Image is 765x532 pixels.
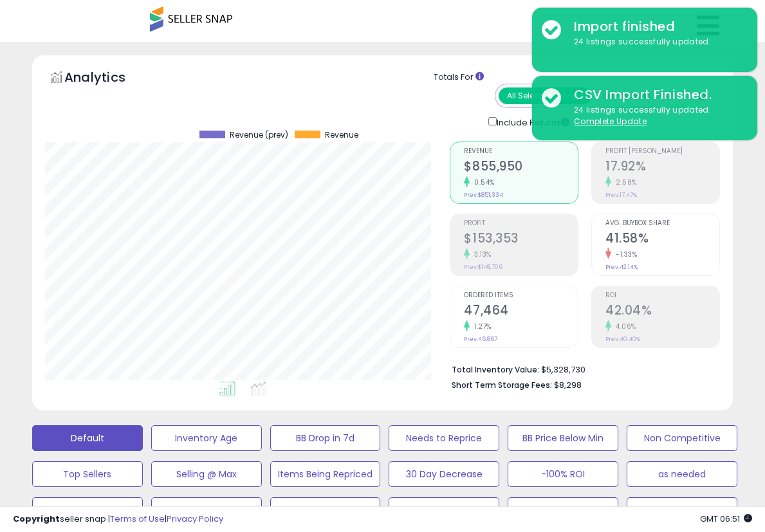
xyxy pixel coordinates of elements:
button: 30 Day Decrease [389,461,499,487]
small: 4.06% [611,322,636,331]
div: 24 listings successfully updated. [564,36,748,48]
button: Needs to Reprice [389,425,499,451]
strong: Copyright [13,513,60,525]
small: Prev: 42.14% [605,263,638,271]
div: seller snap | | [13,513,223,526]
h2: 17.92% [605,159,719,176]
button: Selling @ Max [151,461,262,487]
button: -100% ROI [508,461,618,487]
span: Revenue (prev) [230,131,288,140]
span: Ordered Items [464,292,578,299]
button: Non Competitive [627,425,737,451]
small: Prev: 17.47% [605,191,637,199]
div: Include Returns [479,115,585,129]
h2: $855,950 [464,159,578,176]
small: 3.13% [470,250,492,259]
div: Totals For [434,71,723,84]
div: 24 listings successfully updated. [564,104,748,128]
span: Profit [464,220,578,227]
button: BB Drop in 7d [270,425,381,451]
span: $8,298 [554,379,582,391]
button: Top Sellers [32,461,143,487]
h5: Analytics [64,68,151,89]
a: Privacy Policy [167,513,223,525]
b: Short Term Storage Fees: [452,380,552,390]
span: ROI [605,292,719,299]
div: CSV Import Finished. [564,86,748,104]
span: Profit [PERSON_NAME] [605,148,719,155]
span: Revenue [464,148,578,155]
button: Items Being Repriced [270,461,381,487]
small: 0.54% [470,178,495,187]
h2: 42.04% [605,303,719,320]
span: 2025-09-14 06:51 GMT [700,513,752,525]
b: Total Inventory Value: [452,364,539,375]
small: Prev: $851,334 [464,191,503,199]
a: Terms of Use [110,513,165,525]
button: Inventory Age [151,425,262,451]
h2: 47,464 [464,303,578,320]
small: 1.27% [470,322,492,331]
small: Prev: 40.40% [605,335,640,343]
u: Complete Update [574,116,647,127]
span: Revenue [325,131,358,140]
li: $5,328,730 [452,361,710,376]
button: as needed [627,461,737,487]
small: Prev: $148,706 [464,263,502,271]
button: All Selected Listings [499,87,591,104]
small: Prev: 46,867 [464,335,497,343]
small: -1.33% [611,250,637,259]
small: 2.58% [611,178,637,187]
button: Default [32,425,143,451]
div: Import finished [564,17,748,36]
span: Avg. Buybox Share [605,220,719,227]
button: BB Price Below Min [508,425,618,451]
h2: 41.58% [605,231,719,248]
h2: $153,353 [464,231,578,248]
